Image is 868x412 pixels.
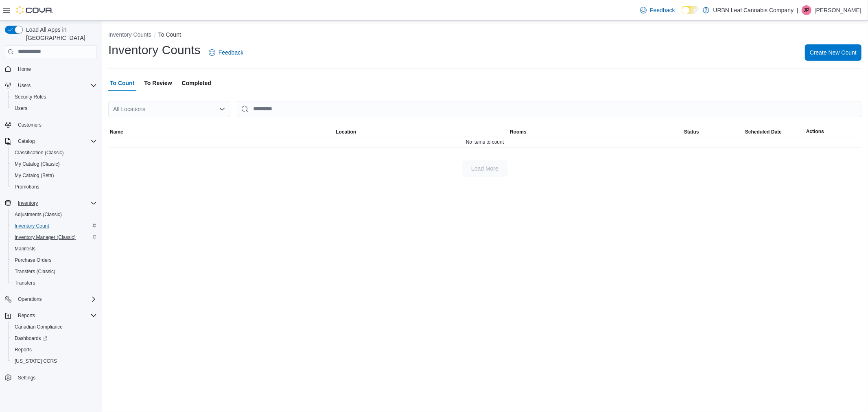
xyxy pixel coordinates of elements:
button: Home [2,63,100,75]
span: My Catalog (Classic) [15,161,60,167]
span: Name [110,129,123,135]
a: Feedback [206,44,247,61]
span: My Catalog (Beta) [11,171,97,180]
button: Scheduled Date [743,127,805,137]
button: Inventory [2,197,100,209]
span: Purchase Orders [15,257,52,263]
a: Transfers (Classic) [11,267,59,276]
span: Canadian Compliance [11,322,97,332]
span: Location [336,129,356,135]
button: Inventory Manager (Classic) [8,232,100,243]
button: Catalog [15,136,38,146]
button: Open list of options [219,106,225,112]
h1: Inventory Counts [108,42,201,58]
span: Create New Count [810,48,857,57]
span: Dashboards [11,333,97,343]
a: Inventory Manager (Classic) [11,232,79,242]
span: Inventory Manager (Classic) [15,234,76,241]
a: Adjustments (Classic) [11,210,65,219]
span: Adjustments (Classic) [11,210,97,219]
span: Catalog [15,136,97,146]
span: [US_STATE] CCRS [15,358,57,364]
input: Dark Mode [682,6,699,14]
span: To Review [144,75,172,91]
span: Customers [15,120,97,130]
button: Load More [462,160,508,177]
span: JP [804,5,809,15]
span: Feedback [650,6,675,14]
span: Reports [18,312,35,319]
span: Feedback [219,48,243,57]
a: Settings [15,373,39,383]
a: Inventory Count [11,221,52,231]
button: Operations [15,294,45,304]
a: Security Roles [11,92,49,102]
span: Transfers [11,278,97,288]
span: Adjustments (Classic) [15,211,62,218]
button: Inventory Count [8,220,100,232]
span: Scheduled Date [745,129,782,135]
p: | [797,5,798,15]
p: URBN Leaf Cannabis Company [713,5,794,15]
a: My Catalog (Classic) [11,159,63,169]
a: Manifests [11,244,39,254]
span: Security Roles [15,94,46,100]
a: Feedback [637,2,678,18]
span: Users [18,82,31,89]
span: Manifests [11,244,97,254]
button: Classification (Classic) [8,147,100,158]
button: Rooms [508,127,682,137]
input: This is a search bar. After typing your query, hit enter to filter the results lower in the page. [237,101,861,117]
a: Classification (Classic) [11,148,67,158]
span: Transfers (Classic) [15,268,55,275]
span: Transfers [15,280,35,286]
button: [US_STATE] CCRS [8,355,100,367]
button: To Count [158,31,181,38]
a: Promotions [11,182,43,192]
span: Completed [182,75,211,91]
span: Reports [11,345,97,355]
span: Users [15,105,27,112]
a: Reports [11,345,35,355]
a: [US_STATE] CCRS [11,356,60,366]
span: My Catalog (Classic) [11,159,97,169]
span: Home [18,66,31,72]
button: Reports [8,344,100,355]
span: Security Roles [11,92,97,102]
span: Transfers (Classic) [11,267,97,276]
button: Users [15,81,34,90]
a: Canadian Compliance [11,322,66,332]
nav: Complex example [5,60,97,405]
span: Load All Apps in [GEOGRAPHIC_DATA] [23,26,97,42]
button: Reports [15,311,38,320]
a: Dashboards [11,333,50,343]
a: Transfers [11,278,38,288]
a: Purchase Orders [11,255,55,265]
button: My Catalog (Beta) [8,170,100,181]
button: Security Roles [8,91,100,103]
span: Status [684,129,699,135]
span: Users [15,81,97,90]
span: Purchase Orders [11,255,97,265]
span: Users [11,103,97,113]
span: Inventory Manager (Classic) [11,232,97,242]
span: Inventory Count [15,223,49,229]
button: Customers [2,119,100,131]
button: Promotions [8,181,100,193]
span: Rooms [510,129,527,135]
button: Status [682,127,743,137]
a: Dashboards [8,333,100,344]
span: Promotions [11,182,97,192]
button: Create New Count [805,44,861,61]
span: Classification (Classic) [11,148,97,158]
span: Manifests [15,245,35,252]
button: Reports [2,310,100,321]
button: Settings [2,372,100,384]
span: Washington CCRS [11,356,97,366]
button: My Catalog (Classic) [8,158,100,170]
a: Users [11,103,31,113]
button: Manifests [8,243,100,254]
span: Settings [15,373,97,383]
button: Users [8,103,100,114]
